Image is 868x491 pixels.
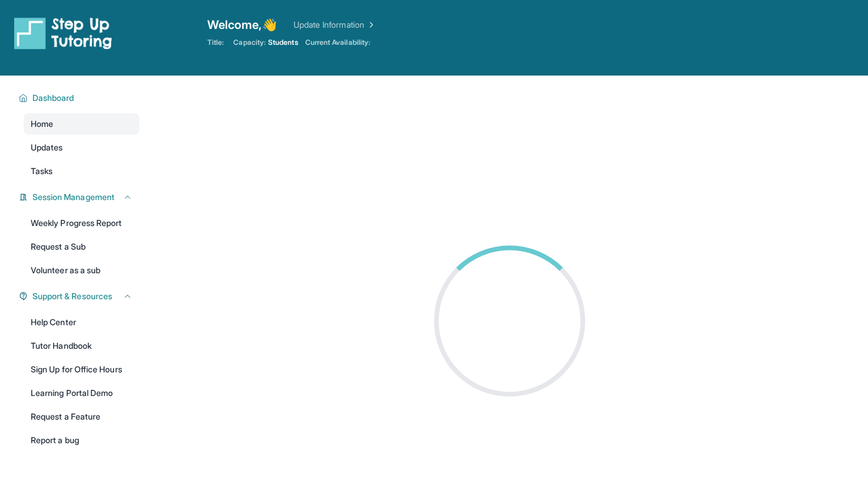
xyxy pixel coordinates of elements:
[31,165,53,177] span: Tasks
[364,19,376,31] img: Chevron Right
[207,38,224,47] span: Title:
[24,212,139,234] a: Weekly Progress Report
[24,406,139,427] a: Request a Feature
[24,161,139,182] a: Tasks
[24,236,139,257] a: Request a Sub
[32,92,74,104] span: Dashboard
[32,191,115,203] span: Session Management
[24,359,139,380] a: Sign Up for Office Hours
[233,38,266,47] span: Capacity:
[24,382,139,404] a: Learning Portal Demo
[293,19,376,31] a: Update Information
[24,260,139,281] a: Volunteer as a sub
[24,335,139,356] a: Tutor Handbook
[24,113,139,135] a: Home
[24,312,139,333] a: Help Center
[24,137,139,158] a: Updates
[32,290,112,302] span: Support & Resources
[28,191,132,203] button: Session Management
[14,17,112,50] img: logo
[207,17,277,33] span: Welcome, 👋
[305,38,370,47] span: Current Availability:
[24,430,139,451] a: Report a bug
[28,290,132,302] button: Support & Resources
[31,142,63,153] span: Updates
[28,92,132,104] button: Dashboard
[268,38,298,47] span: Students
[31,118,53,130] span: Home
